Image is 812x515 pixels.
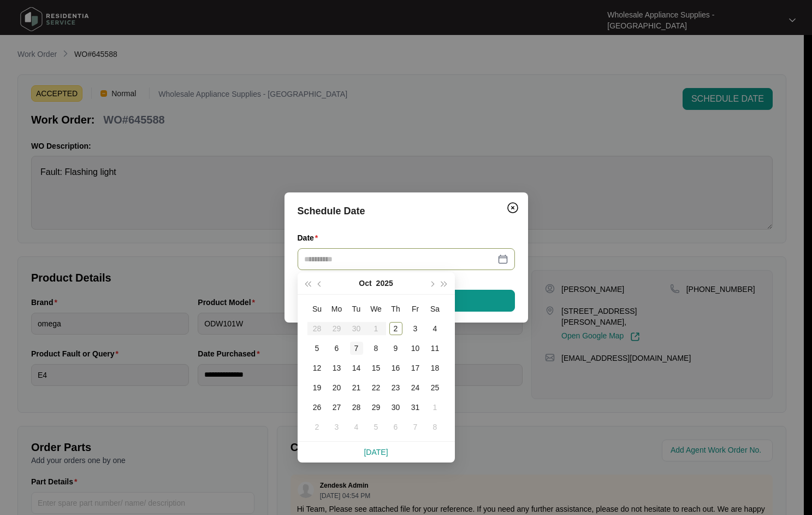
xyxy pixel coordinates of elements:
td: 2025-10-06 [327,338,347,358]
div: Schedule Date [298,203,515,219]
th: Tu [347,299,366,319]
div: 25 [429,381,442,394]
td: 2025-10-28 [347,397,366,417]
div: 1 [429,401,442,414]
td: 2025-10-23 [386,378,406,397]
td: 2025-10-08 [366,338,386,358]
div: 2 [389,322,402,335]
td: 2025-10-13 [327,358,347,378]
img: closeCircle [506,201,519,214]
td: 2025-10-20 [327,378,347,397]
td: 2025-11-08 [425,417,445,437]
td: 2025-11-01 [425,397,445,417]
div: 7 [350,342,363,355]
th: Th [386,299,406,319]
th: Su [307,299,327,319]
td: 2025-10-22 [366,378,386,397]
div: 27 [330,401,343,414]
td: 2025-10-02 [386,319,406,338]
div: 5 [311,342,324,355]
div: 8 [370,342,383,355]
td: 2025-10-07 [347,338,366,358]
td: 2025-10-10 [406,338,425,358]
div: 20 [330,381,343,394]
div: 7 [409,420,422,434]
div: 15 [370,361,383,374]
td: 2025-10-05 [307,338,327,358]
div: 11 [429,342,442,355]
td: 2025-10-26 [307,397,327,417]
button: 2025 [376,272,393,294]
div: 24 [409,381,422,394]
td: 2025-10-14 [347,358,366,378]
td: 2025-10-19 [307,378,327,397]
td: 2025-10-15 [366,358,386,378]
td: 2025-10-03 [406,319,425,338]
div: 18 [429,361,442,374]
th: Fr [406,299,425,319]
div: 10 [409,342,422,355]
td: 2025-10-18 [425,358,445,378]
th: Mo [327,299,347,319]
div: 13 [330,361,343,374]
td: 2025-11-07 [406,417,425,437]
div: 21 [350,381,363,394]
div: 6 [330,342,343,355]
td: 2025-10-04 [425,319,445,338]
td: 2025-10-12 [307,358,327,378]
td: 2025-10-29 [366,397,386,417]
td: 2025-10-31 [406,397,425,417]
div: 17 [409,361,422,374]
div: 6 [389,420,402,434]
a: [DATE] [364,448,388,457]
div: 14 [350,361,363,374]
div: 30 [389,401,402,414]
td: 2025-10-17 [406,358,425,378]
div: 5 [370,420,383,434]
div: 26 [311,401,324,414]
input: Date [304,253,495,265]
div: 3 [409,322,422,335]
td: 2025-11-02 [307,417,327,437]
div: 29 [370,401,383,414]
td: 2025-11-04 [347,417,366,437]
div: 28 [350,401,363,414]
td: 2025-10-16 [386,358,406,378]
div: 4 [350,420,363,434]
div: 4 [429,322,442,335]
td: 2025-10-30 [386,397,406,417]
td: 2025-10-25 [425,378,445,397]
div: 12 [311,361,324,374]
button: Close [504,199,521,216]
td: 2025-10-09 [386,338,406,358]
td: 2025-11-06 [386,417,406,437]
td: 2025-11-03 [327,417,347,437]
th: Sa [425,299,445,319]
div: 23 [389,381,402,394]
div: 8 [429,420,442,434]
td: 2025-11-05 [366,417,386,437]
div: 3 [330,420,343,434]
label: Date [298,232,323,243]
div: 22 [370,381,383,394]
div: 31 [409,401,422,414]
td: 2025-10-27 [327,397,347,417]
td: 2025-10-11 [425,338,445,358]
button: Oct [359,272,371,294]
td: 2025-10-21 [347,378,366,397]
th: We [366,299,386,319]
div: 19 [311,381,324,394]
div: 9 [389,342,402,355]
div: 16 [389,361,402,374]
td: 2025-10-24 [406,378,425,397]
div: 2 [311,420,324,434]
